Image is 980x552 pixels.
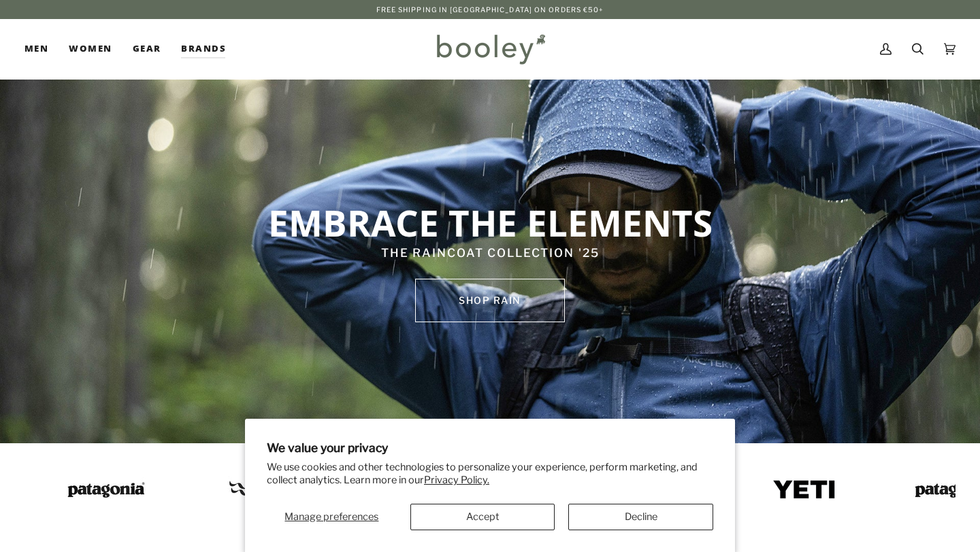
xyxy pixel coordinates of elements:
a: Men [24,19,59,79]
img: Booley [431,29,550,69]
span: Gear [133,42,161,56]
button: Decline [568,504,713,530]
span: Women [69,42,112,56]
span: Manage preferences [284,511,378,523]
a: SHOP rain [415,279,565,322]
span: Brands [181,42,226,56]
h2: We value your privacy [267,441,713,455]
p: We use cookies and other technologies to personalize your experience, perform marketing, and coll... [267,461,713,487]
a: Gear [122,19,171,79]
p: THE RAINCOAT COLLECTION '25 [203,245,777,262]
span: Men [24,42,48,56]
a: Women [59,19,122,79]
p: EMBRACE THE ELEMENTS [203,200,777,245]
p: Free Shipping in [GEOGRAPHIC_DATA] on Orders €50+ [376,4,604,15]
button: Manage preferences [267,504,397,530]
button: Accept [410,504,555,530]
a: Brands [171,19,236,79]
a: Privacy Policy. [424,474,489,486]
